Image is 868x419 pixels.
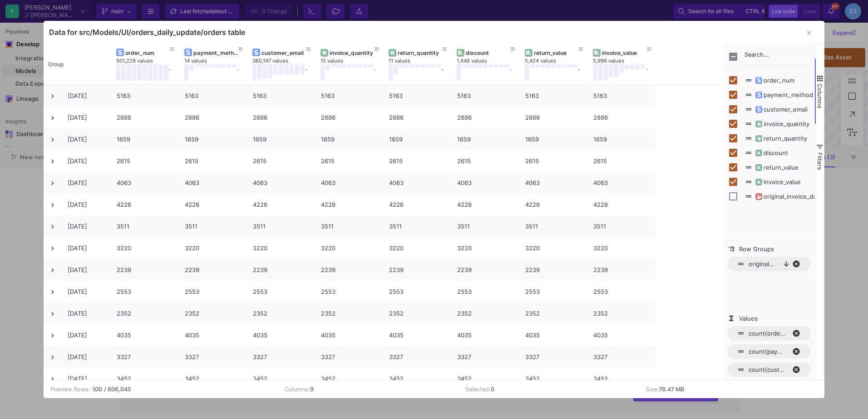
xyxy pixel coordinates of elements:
[185,107,243,128] div: 2886
[739,315,758,322] span: Values
[321,281,379,302] div: 2553
[593,129,651,150] div: 1659
[593,194,651,215] div: 4226
[117,107,175,128] div: 2886
[310,386,314,393] b: 9
[525,194,583,215] div: 4226
[754,149,788,156] span: discount
[602,49,647,56] div: invoice_value
[525,151,583,172] div: 2615
[525,58,593,64] div: 5,424 values
[593,107,651,128] div: 2886
[457,216,515,237] div: 3511
[185,281,243,302] div: 2553
[525,107,583,128] div: 2886
[104,385,131,394] b: / 806,045
[724,189,814,204] div: original_invoice_date Column
[525,368,583,390] div: 3452
[253,216,311,237] div: 3511
[184,58,252,64] div: 14 values
[457,194,515,215] div: 4226
[389,259,447,281] div: 2239
[593,346,651,368] div: 3327
[816,84,824,108] span: Columns
[117,238,175,259] div: 3220
[659,386,684,393] b: 78.47 MB
[185,151,243,172] div: 2615
[169,64,171,81] div: .
[253,151,311,172] div: 2615
[321,85,379,107] div: 5163
[739,245,774,253] span: Row Groups
[321,216,379,237] div: 3511
[68,238,106,259] div: [DATE]
[185,194,243,215] div: 4226
[754,77,794,84] span: order_num
[237,64,239,81] div: .
[68,281,106,302] div: [DATE]
[457,172,515,194] div: 4063
[749,348,787,355] span: count(payment_method)
[593,368,651,390] div: 3452
[510,64,511,81] div: .
[525,172,583,194] div: 4063
[321,58,389,64] div: 15 values
[724,253,814,311] div: Row Groups
[321,303,379,324] div: 2352
[457,107,515,128] div: 2886
[724,175,814,189] div: invoice_value Column
[724,146,814,160] div: discount Column
[261,49,306,56] div: customer_email
[724,160,814,175] div: return_value Column
[321,346,379,368] div: 3327
[253,303,311,324] div: 2352
[374,64,375,81] div: .
[185,259,243,281] div: 2239
[321,194,379,215] div: 4226
[593,281,651,302] div: 2553
[253,172,311,194] div: 4063
[593,259,651,281] div: 2239
[68,129,106,150] div: [DATE]
[724,131,814,146] div: return_quantity Column
[321,172,379,194] div: 4063
[117,151,175,172] div: 2615
[321,151,379,172] div: 2615
[754,135,807,142] span: return_quantity
[68,368,106,390] div: [DATE]
[593,303,651,324] div: 2352
[457,303,515,324] div: 2352
[754,164,799,171] span: return_value
[185,368,243,390] div: 3452
[252,58,321,64] div: 360,147 values
[389,172,447,194] div: 4063
[117,325,175,346] div: 4035
[491,386,494,393] b: 0
[525,238,583,259] div: 3220
[525,259,583,281] div: 2239
[727,257,811,271] span: original_invoice_date, descending. Press ENTER to sort. Press DELETE to remove
[193,49,238,56] div: payment_method
[525,85,583,107] div: 5163
[389,368,447,390] div: 3452
[578,64,579,81] div: .
[68,172,106,194] div: [DATE]
[68,346,106,368] div: [DATE]
[389,85,447,107] div: 5163
[68,259,106,281] div: [DATE]
[253,85,311,107] div: 5163
[321,368,379,390] div: 3452
[816,152,824,170] span: Filters
[117,259,175,281] div: 2239
[185,129,243,150] div: 1659
[117,368,175,390] div: 3452
[724,102,814,117] div: customer_email Column
[525,303,583,324] div: 2352
[442,64,443,81] div: .
[727,326,811,341] span: count of order_num. Press ENTER to change the aggregation type. Press DELETE to remove
[593,151,651,172] div: 2615
[321,259,379,281] div: 2239
[253,281,311,302] div: 2553
[749,260,775,268] span: original_invoice_date
[593,325,651,346] div: 4035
